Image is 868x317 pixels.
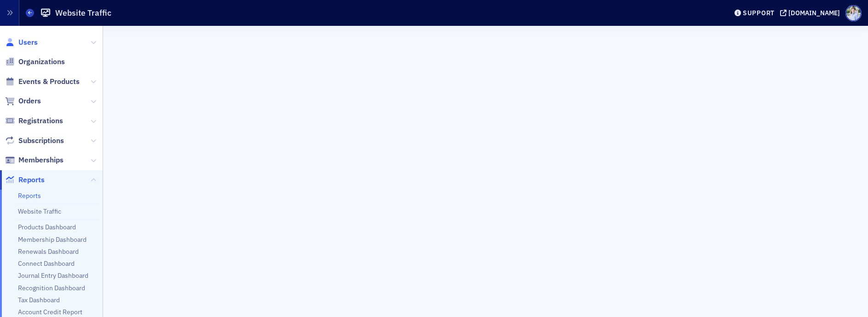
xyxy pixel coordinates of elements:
[18,308,82,316] a: Account Credit Report
[743,9,775,17] div: Support
[5,116,63,126] a: Registrations
[5,96,41,106] a: Orders
[18,284,85,292] a: Recognition Dashboard
[18,96,41,106] span: Orders
[18,271,88,280] a: Journal Entry Dashboard
[18,116,63,126] span: Registrations
[18,235,87,244] a: Membership Dashboard
[780,10,843,16] button: [DOMAIN_NAME]
[18,77,80,87] span: Events & Products
[18,175,45,185] span: Reports
[788,9,840,17] div: [DOMAIN_NAME]
[5,155,64,165] a: Memberships
[18,37,38,48] span: Users
[18,207,61,215] a: Website Traffic
[18,259,75,268] a: Connect Dashboard
[5,57,65,67] a: Organizations
[18,223,76,231] a: Products Dashboard
[18,57,65,67] span: Organizations
[18,136,64,146] span: Subscriptions
[18,296,60,304] a: Tax Dashboard
[5,175,45,185] a: Reports
[18,191,41,200] a: Reports
[5,77,80,87] a: Events & Products
[55,7,111,18] h1: Website Traffic
[845,5,862,21] span: Profile
[18,247,79,256] a: Renewals Dashboard
[5,37,38,48] a: Users
[5,136,64,146] a: Subscriptions
[18,155,64,165] span: Memberships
